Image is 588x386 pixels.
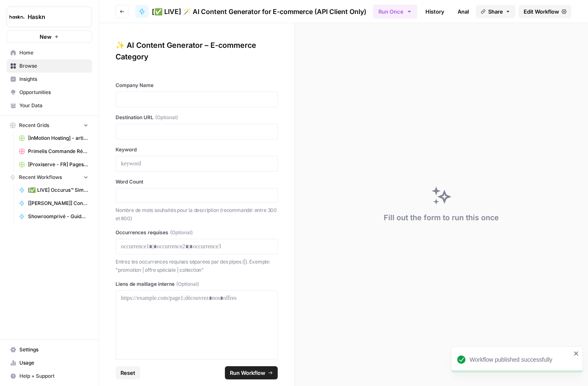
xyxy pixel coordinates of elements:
button: Share [476,5,515,18]
label: Occurrences requises [116,229,278,236]
a: Opportunities [7,86,92,99]
span: (Optional) [170,229,193,236]
span: Opportunities [19,89,88,96]
a: [[PERSON_NAME]] Content Brief [15,197,92,210]
span: Home [19,49,88,56]
a: [✅ LIVE] 🪄 AI Content Generator for E-commerce (API Client Only) [135,5,366,18]
p: Entrez les occurrences requises séparées par des pipes (|). Exemple: "promotion | offre spéciale ... [116,258,278,274]
span: Browse [19,62,88,70]
span: [Proxiserve - FR] Pages catégories - 800 mots sans FAQ Grid [28,161,88,168]
span: [InMotion Hosting] - article de blog 2000 mots [28,134,88,142]
a: Browse [7,59,92,73]
a: Primelis Commande Rédaction Netlinking (2).csv [15,145,92,158]
a: Showroomprivé - Guide d'achat de 800 mots [15,210,92,223]
span: Showroomprivé - Guide d'achat de 800 mots [28,213,88,220]
span: Edit Workflow [524,7,559,16]
label: Word Count [116,178,278,186]
span: New [40,33,52,41]
button: close [574,350,579,357]
a: Settings [7,343,92,356]
span: Recent Workflows [19,174,62,181]
div: ✨ AI Content Generator – E-commerce Category [116,40,278,63]
span: Primelis Commande Rédaction Netlinking (2).csv [28,148,88,155]
span: Insights [19,75,88,83]
img: Haskn Logo [9,9,24,24]
span: [✅ LIVE] Occurus™ Similarity Auto-Clustering [28,186,88,194]
button: Recent Grids [7,119,92,132]
p: Nombre de mots souhaités pour la description (recommandé: entre 300 et 800) [116,206,278,222]
button: Help + Support [7,370,92,383]
a: Insights [7,73,92,86]
label: Company Name [116,82,278,89]
span: Reset [120,369,135,377]
span: (Optional) [155,114,178,121]
button: Reset [116,366,140,379]
a: Edit Workflow [519,5,571,18]
span: Recent Grids [19,122,49,129]
a: History [420,5,449,18]
div: Workflow published successfully [470,355,571,364]
span: [✅ LIVE] 🪄 AI Content Generator for E-commerce (API Client Only) [152,7,366,16]
a: Usage [7,356,92,370]
a: Home [7,46,92,59]
label: Liens de maillage interne [116,280,278,288]
button: Workspace: Haskn [7,7,92,27]
button: New [7,31,92,43]
label: Destination URL [116,114,278,121]
button: Recent Workflows [7,171,92,184]
div: Fill out the form to run this once [384,212,499,224]
span: (Optional) [176,280,199,288]
span: Settings [19,346,88,353]
span: Haskn [28,13,78,21]
span: Share [488,7,503,16]
a: Your Data [7,99,92,112]
span: Usage [19,359,88,367]
a: [InMotion Hosting] - article de blog 2000 mots [15,132,92,145]
a: Analytics [453,5,486,18]
a: [✅ LIVE] Occurus™ Similarity Auto-Clustering [15,184,92,197]
span: [[PERSON_NAME]] Content Brief [28,200,88,207]
button: Run Once [373,5,417,19]
span: Your Data [19,102,88,109]
button: Run Workflow [225,366,278,379]
a: [Proxiserve - FR] Pages catégories - 800 mots sans FAQ Grid [15,158,92,171]
span: Run Workflow [230,369,265,377]
label: Keyword [116,146,278,153]
span: Help + Support [19,372,88,380]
